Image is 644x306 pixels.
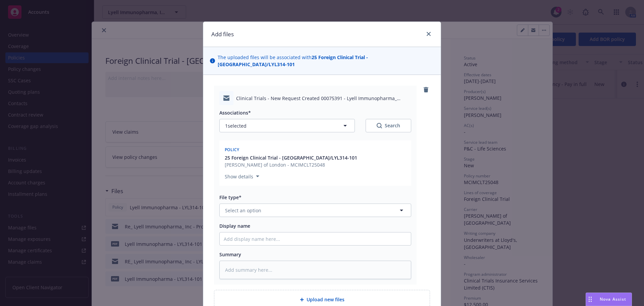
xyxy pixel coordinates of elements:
span: Summary [219,251,241,258]
span: Nova Assist [600,296,626,302]
div: Drag to move [586,293,594,306]
input: Add display name here... [220,232,411,245]
span: Select an option [225,207,261,214]
span: File type* [219,194,241,201]
span: Display name [219,223,250,229]
button: Select an option [219,204,411,217]
button: Nova Assist [586,293,632,306]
